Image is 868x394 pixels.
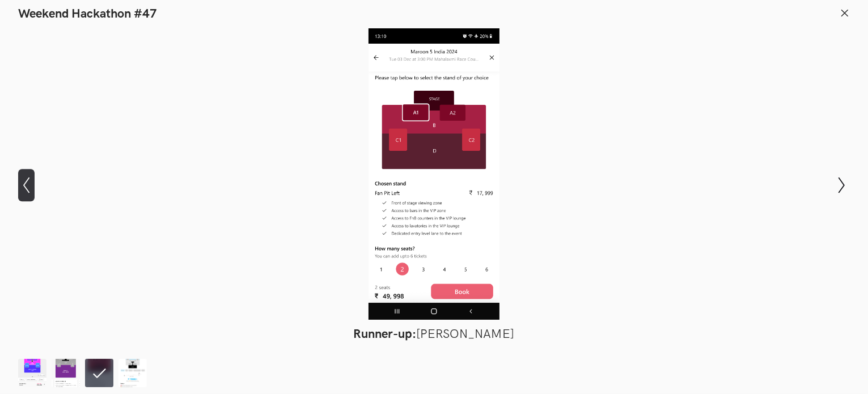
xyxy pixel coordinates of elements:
[52,359,80,387] img: BookMyShow.png
[118,359,147,387] img: BookMyShow.png
[18,359,46,387] img: BookMyShow_nirmal.png
[94,327,774,342] figcaption: [PERSON_NAME]
[354,327,417,342] strong: Runner-up:
[18,7,157,22] h1: Weekend Hackathon #47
